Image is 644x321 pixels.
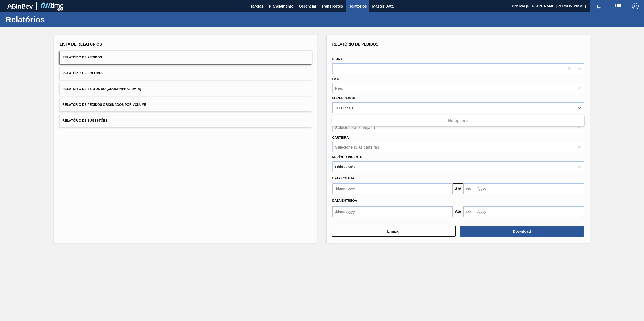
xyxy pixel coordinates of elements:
button: Até [453,183,463,194]
label: Etapa [332,57,343,61]
div: Selecione a cervejaria [335,125,375,130]
input: dd/mm/yyyy [332,183,453,194]
label: Carteira [332,136,349,139]
button: Até [453,206,463,217]
span: Data coleta [332,176,355,180]
button: Download [460,226,584,237]
img: Logout [632,3,639,9]
span: Relatórios [348,3,367,9]
label: País [332,77,340,81]
button: Relatório de Pedidos [60,51,312,64]
input: dd/mm/yyyy [463,183,584,194]
button: Notificações [590,2,607,10]
button: Relatório de Sugestões [60,114,312,127]
span: Lista de Relatórios [60,42,102,46]
span: Relatório de Pedidos [63,55,102,59]
div: No options [332,116,584,125]
span: Relatório de Pedidos [332,42,379,46]
input: dd/mm/yyyy [463,206,584,217]
button: Relatório de Pedidos Originados por Volume [60,98,312,111]
span: Data entrega [332,199,357,203]
span: Transportes [321,3,343,9]
button: Relatório de Volumes [60,67,312,80]
span: Gerencial [299,3,316,9]
span: Master Data [372,3,393,9]
span: Relatório de Volumes [63,71,103,75]
input: dd/mm/yyyy [332,206,453,217]
label: Fornecedor [332,96,355,100]
span: Planejamento [269,3,293,9]
button: Relatório de Status do [GEOGRAPHIC_DATA] [60,82,312,96]
div: Selecione suas carteiras [335,145,379,149]
img: TNhmsLtSVTkK8tSr43FrP2fwEKptu5GPRR3wAAAABJRU5ErkJggg== [7,4,33,9]
div: Último Mês [335,164,355,169]
h1: Relatórios [5,16,101,23]
span: Relatório de Status do [GEOGRAPHIC_DATA] [63,87,141,91]
label: Período Vigente [332,155,362,159]
span: Tarefas [250,3,264,9]
span: Relatório de Pedidos Originados por Volume [63,103,147,107]
img: userActions [615,3,621,9]
div: País [335,86,343,90]
span: Relatório de Sugestões [63,119,108,123]
button: Limpar [332,226,456,237]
